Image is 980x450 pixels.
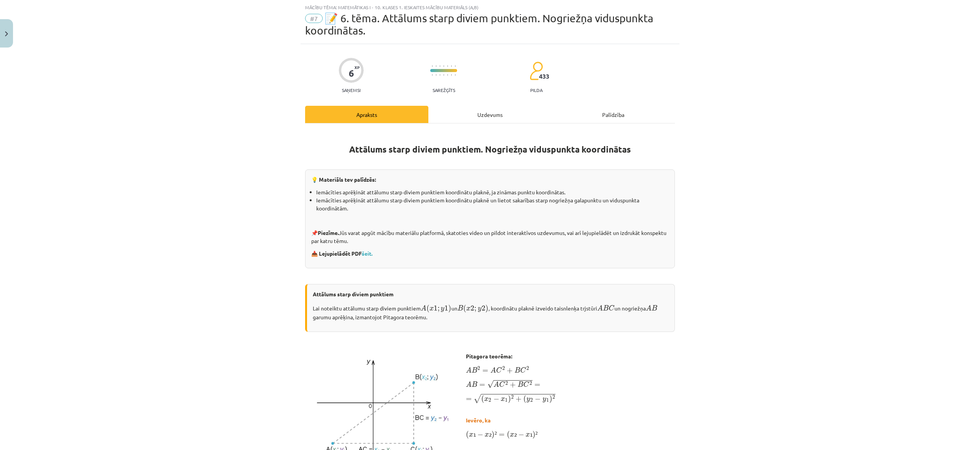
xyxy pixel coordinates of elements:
span: ² [536,434,538,436]
div: Uzdevums [428,106,552,123]
span: ( [523,395,526,403]
strong: Ievēro, ka [466,417,491,424]
span: ) [485,305,488,313]
span: √ [474,394,481,403]
span: 2 [502,366,505,370]
strong: 💡 Materiāls tev palīdzēs: [311,176,376,183]
span: = [534,384,540,387]
span: C [496,367,502,373]
span: x [485,433,489,437]
span: 1 [434,305,438,311]
span: ₁ [473,434,476,436]
span: 2 [552,395,555,399]
li: Iemācīties aprēķināt attālumu starp diviem punktiem koordinātu plaknē, ja zināmas punktu koordinā... [316,188,669,196]
span: ) [532,431,536,439]
li: Iemācīties aprēķināt attālumu starp diviem punktiem koordinātu plaknē un lietot sakarības starp n... [316,196,669,212]
img: icon-short-line-57e1e144782c952c97e751825c79c345078a6d821885a25fce030b3d8c18986b.svg [447,65,448,67]
span: 2 [482,305,485,311]
span: x [510,433,514,437]
span: ( [481,395,484,403]
span: ( [463,305,466,313]
span: 1 [505,398,508,402]
div: Palīdzība [552,106,675,123]
span: y [526,397,530,402]
span: x [469,433,473,437]
span: = [499,434,505,437]
img: icon-short-line-57e1e144782c952c97e751825c79c345078a6d821885a25fce030b3d8c18986b.svg [439,74,440,76]
span: A [493,381,499,387]
span: A [597,305,603,310]
div: Mācību tēma: Matemātikas i - 10. klases 1. ieskaites mācību materiāls (a,b) [305,5,675,10]
span: ) [448,305,451,313]
span: x [430,307,434,311]
img: icon-short-line-57e1e144782c952c97e751825c79c345078a6d821885a25fce030b3d8c18986b.svg [447,74,448,76]
span: ( [466,431,469,439]
a: šeit. [362,250,372,257]
span: ₁ [530,434,532,436]
span: = [482,370,488,373]
span: − [477,432,483,437]
span: + [516,396,521,401]
img: students-c634bb4e5e11cddfef0936a35e636f08e4e9abd3cc4e673bd6f9a4125e45ecb1.svg [529,61,543,80]
span: A [421,305,426,310]
span: √ [487,380,493,388]
strong: Attālums starp diviem punktiem [313,291,394,297]
span: B [652,305,657,310]
img: icon-close-lesson-0947bae3869378f0d4975bcd49f059093ad1ed9edebbc8119c70593378902aed.svg [5,31,8,36]
img: icon-short-line-57e1e144782c952c97e751825c79c345078a6d821885a25fce030b3d8c18986b.svg [451,65,452,67]
span: A [466,367,472,373]
strong: Attālums starp diviem punktiem. Nogriežņa viduspunkta koordinātas [349,144,631,155]
span: B [518,381,523,387]
span: ₂ [514,434,517,436]
span: ; [438,307,439,312]
img: icon-short-line-57e1e144782c952c97e751825c79c345078a6d821885a25fce030b3d8c18986b.svg [432,74,433,76]
span: 2 [526,366,529,370]
img: icon-short-line-57e1e144782c952c97e751825c79c345078a6d821885a25fce030b3d8c18986b.svg [432,65,433,67]
img: icon-short-line-57e1e144782c952c97e751825c79c345078a6d821885a25fce030b3d8c18986b.svg [455,65,456,67]
img: icon-short-line-57e1e144782c952c97e751825c79c345078a6d821885a25fce030b3d8c18986b.svg [436,74,436,76]
p: 📌 Jūs varat apgūt mācību materiālu platformā, skatoties video un pildot interaktīvos uzdevumus, v... [311,229,669,245]
p: Saņemsi [339,87,364,93]
span: 1 [546,398,549,402]
span: − [493,396,499,401]
span: + [507,368,513,373]
span: C [499,381,505,387]
span: XP [354,65,359,69]
img: icon-short-line-57e1e144782c952c97e751825c79c345078a6d821885a25fce030b3d8c18986b.svg [443,74,444,76]
span: ( [507,431,510,439]
span: y [542,397,546,402]
img: icon-short-line-57e1e144782c952c97e751825c79c345078a6d821885a25fce030b3d8c18986b.svg [451,74,452,76]
span: 2 [505,381,508,385]
span: + [510,382,516,388]
p: Sarežģīts [433,87,455,93]
span: 1 [444,305,448,311]
span: ) [508,395,511,403]
span: x [466,307,470,311]
strong: Piezīme. [318,229,339,236]
span: C [520,367,526,373]
span: B [472,367,477,373]
span: B [514,367,520,373]
p: pilda [530,87,542,93]
span: ; [474,307,476,312]
span: ₂ [489,434,492,436]
strong: 📥 Lejupielādēt PDF [311,250,374,257]
span: − [518,432,524,437]
span: − [535,396,541,401]
span: ) [549,395,552,403]
span: y [441,307,444,312]
span: B [472,381,477,387]
span: A [646,305,652,310]
span: 2 [477,366,480,370]
span: 433 [539,73,549,80]
span: y [478,307,482,312]
span: x [501,397,505,401]
span: x [484,397,488,401]
span: C [609,305,614,311]
p: Lai noteiktu attālumu starp diviem punktiem un , koordinātu plaknē izveido taisnlenķa trjstūri un... [313,303,669,321]
img: icon-short-line-57e1e144782c952c97e751825c79c345078a6d821885a25fce030b3d8c18986b.svg [443,65,444,67]
span: A [466,381,472,387]
span: 2 [488,398,491,402]
span: 2 [529,381,532,385]
span: C [523,381,529,387]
